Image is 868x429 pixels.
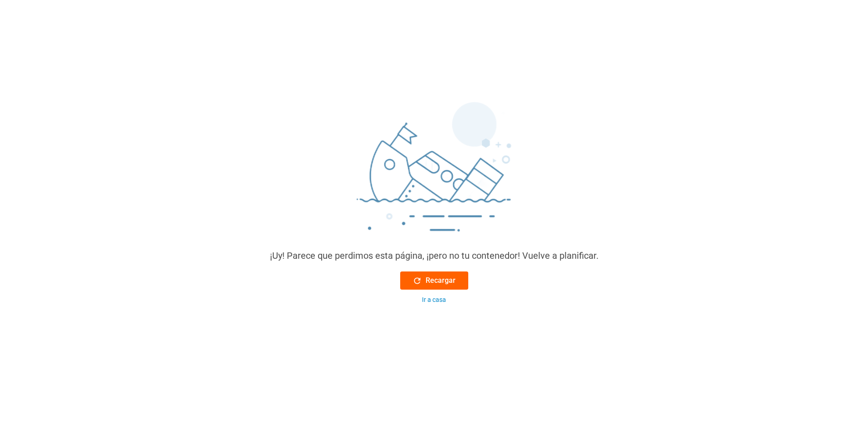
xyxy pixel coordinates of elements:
font: ¡Uy! Parece que perdimos esta página, ¡pero no tu contenedor! Vuelve a planificar. [270,250,598,261]
font: Recargar [426,276,456,285]
button: Recargar [400,271,468,290]
img: sinking_ship.png [298,98,570,249]
button: Ir a casa [400,295,468,305]
font: Ir a casa [422,296,446,303]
